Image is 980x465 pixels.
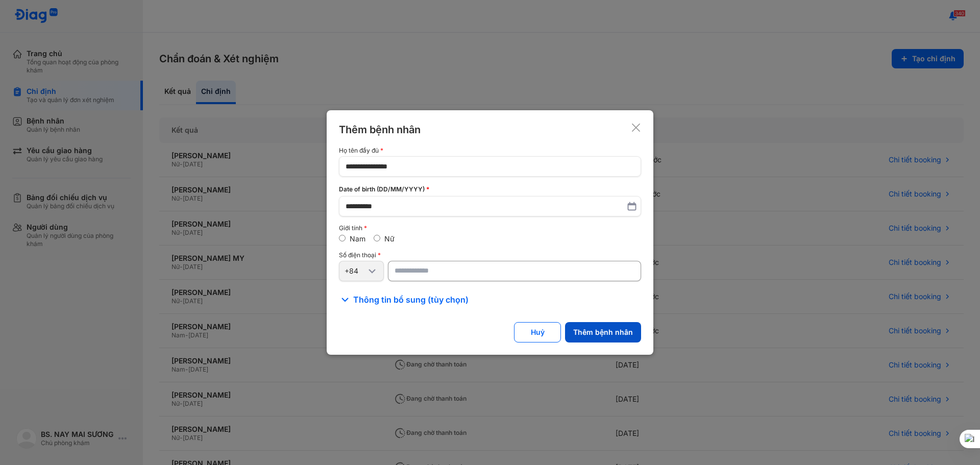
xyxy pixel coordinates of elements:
[384,234,395,243] label: Nữ
[345,266,366,276] div: +84
[350,234,365,243] label: Nam
[514,322,561,342] button: Huỷ
[339,252,641,259] div: Số điện thoại
[565,322,641,342] button: Thêm bệnh nhân
[339,185,641,194] div: Date of birth (DD/MM/YYYY)
[339,123,421,137] div: Thêm bệnh nhân
[339,225,641,232] div: Giới tính
[353,293,469,306] span: Thông tin bổ sung (tùy chọn)
[339,147,641,154] div: Họ tên đầy đủ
